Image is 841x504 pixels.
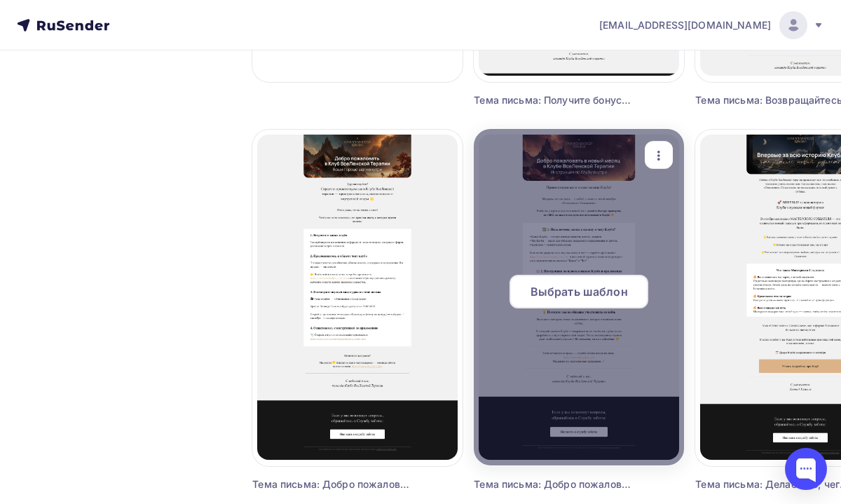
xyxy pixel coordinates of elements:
div: Тема письма: Добро пожаловать в Клуб ВсеЛенской Терапии 🌿 Ваши первые шаги внутри [252,477,410,491]
div: Тема письма: Добро пожаловать в новый месяц в Клубе ВсеЛенской Терапии! Инструкция по Клубу внутри! [474,477,631,491]
a: [EMAIL_ADDRESS][DOMAIN_NAME] [599,11,824,39]
span: [EMAIL_ADDRESS][DOMAIN_NAME] [599,18,771,32]
span: Выбрать шаблон [531,283,628,300]
div: Тема письма: Получите бонусы в подарок [474,93,631,107]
